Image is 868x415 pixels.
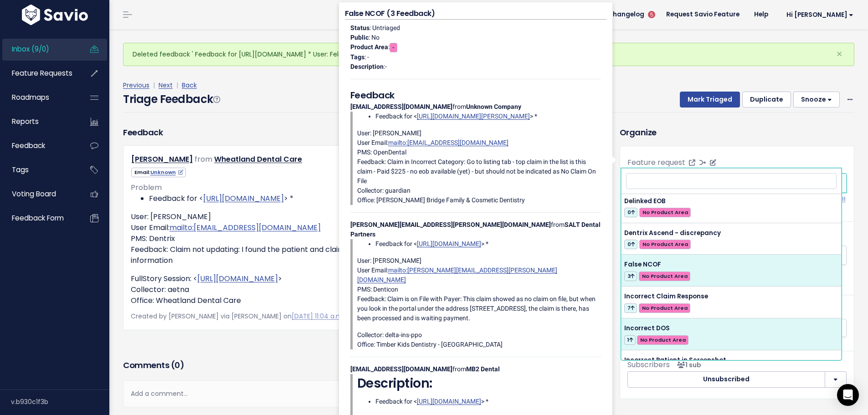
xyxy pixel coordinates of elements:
h3: Feedback [123,126,163,138]
span: Changelog [608,11,644,18]
img: logo-white.9d6f32f41409.svg [20,5,90,25]
span: 0 [624,240,637,249]
button: Duplicate [742,92,791,108]
h2: Description: [357,374,601,393]
span: Hi [PERSON_NAME] [786,11,853,18]
span: 0 [624,208,637,217]
span: No Product Area [639,303,690,313]
div: Open Intercom Messenger [837,384,859,406]
strong: Unknown Company [466,103,521,110]
a: Help [747,8,776,21]
a: Roadmaps [2,87,76,108]
h5: Feedback [350,88,601,102]
span: No Product Area [639,240,691,249]
li: Feedback for < > * [375,112,601,121]
a: mailto:[EMAIL_ADDRESS][DOMAIN_NAME] [388,139,508,146]
span: Dentrix Ascend - discrepancy [624,229,721,237]
span: No Product Area [637,335,688,345]
span: - [390,43,397,52]
a: Wheatland Dental Care [214,154,302,164]
span: Subscribers [627,359,670,370]
button: Close [827,43,852,65]
h4: Triage Feedback [123,91,220,108]
p: User: [PERSON_NAME] User Email: PMS: Dentrix Feedback: Claim not updating: I found the patient an... [131,211,583,266]
li: Feedback for < > * [375,397,601,406]
button: Snooze [793,92,840,108]
span: from [195,154,212,164]
a: [PERSON_NAME] [131,154,193,164]
a: Feedback [2,135,76,156]
span: Feature Requests [12,68,72,78]
span: Created by [PERSON_NAME] via [PERSON_NAME] on | [131,312,412,321]
p: FullStory Session: < > Collector: aetna Office: Wheatland Dental Care [131,273,583,306]
h3: Organize [620,126,854,138]
span: | [175,81,180,90]
a: Reports [2,111,76,132]
p: Collector: delta-ins-ppo Office: Timber Kids Dentistry - [GEOGRAPHIC_DATA] [357,330,601,349]
span: 5 [648,11,655,18]
a: Inbox (9/0) [2,39,76,60]
span: <p><strong>Subscribers</strong><br><br> - Ilkay Kucuk<br> </p> [673,360,701,369]
span: Feedback form [12,213,64,223]
a: [URL][DOMAIN_NAME] [197,273,278,284]
a: Feedback form [2,208,76,229]
a: Unknown [150,169,183,176]
span: Delinked EOB [624,197,666,205]
a: [URL][DOMAIN_NAME][PERSON_NAME] [417,113,530,120]
span: 3 [624,272,637,281]
a: Feature Requests [2,63,76,84]
span: - [385,63,387,70]
label: Feature request [627,157,685,168]
a: Back [182,81,197,90]
div: v.b930c1f3b [11,390,109,414]
strong: Public [350,34,369,41]
a: Request Savio Feature [659,8,747,21]
strong: [PERSON_NAME][EMAIL_ADDRESS][PERSON_NAME][DOMAIN_NAME] [350,221,551,228]
a: [URL][DOMAIN_NAME] [417,398,481,405]
span: No Product Area [639,272,690,281]
span: Email: [131,168,186,177]
span: 1 [624,335,636,345]
a: mailto:[PERSON_NAME][EMAIL_ADDRESS][PERSON_NAME][DOMAIN_NAME] [357,266,557,283]
span: Incorrect Claim Response [624,292,708,301]
span: No Product Area [639,208,691,217]
span: Inbox (9/0) [12,44,49,54]
span: | [151,81,157,90]
a: Previous [123,81,149,90]
strong: Status [350,24,370,31]
div: Deleted feedback ' Feedback for [URL][DOMAIN_NAME] * User: Feleci…' [123,43,854,66]
h4: False NCOF (3 Feedback) [345,8,606,20]
strong: MB2 Dental [466,365,500,373]
span: Problem [131,182,162,193]
span: Voting Board [12,189,56,199]
a: Voting Board [2,184,76,205]
a: [URL][DOMAIN_NAME] [417,240,481,247]
a: Next [159,81,173,90]
strong: Description [350,63,384,70]
span: Roadmaps [12,92,49,102]
a: mailto:[EMAIL_ADDRESS][DOMAIN_NAME] [169,222,321,233]
li: Feedback for < > * [149,193,583,204]
strong: [EMAIL_ADDRESS][DOMAIN_NAME] [350,103,452,110]
span: 0 [175,359,180,371]
span: Tags [12,165,29,174]
strong: Tags [350,53,365,61]
span: False NCOF [624,260,661,269]
a: Tags [2,159,76,180]
span: Feedback [12,141,45,150]
button: Mark Triaged [680,92,740,108]
p: User: [PERSON_NAME] User Email: PMS: OpenDental Feedback: Claim in Incorrect Category: Go to list... [357,128,601,205]
a: [URL][DOMAIN_NAME] [203,193,284,204]
a: [DATE] 11:04 a.m. [292,312,344,321]
span: Incorrect Patient in Screenshot [624,356,726,364]
strong: [EMAIL_ADDRESS][DOMAIN_NAME] [350,365,452,373]
span: Reports [12,117,39,126]
span: × [836,46,842,61]
h3: Comments ( ) [123,359,591,372]
span: Incorrect DOS [624,324,670,333]
div: Add a comment... [123,380,591,407]
button: Unsubscribed [627,371,825,388]
a: Hi [PERSON_NAME] [776,8,861,22]
p: User: [PERSON_NAME] User Email: PMS: Denticon Feedback: Claim is on File with Payer: This claim s... [357,256,601,323]
li: Feedback for < > * [375,239,601,249]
